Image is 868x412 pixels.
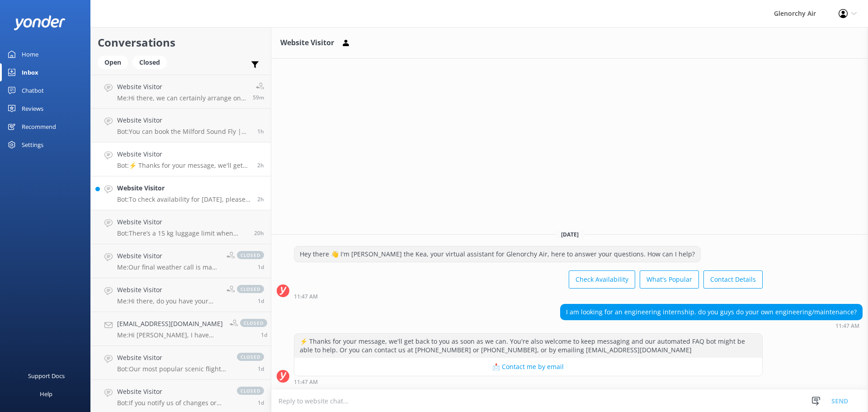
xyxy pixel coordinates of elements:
[569,270,635,289] button: Check Availability
[117,195,250,204] p: Bot: To check availability for [DATE], please visit [URL][DOMAIN_NAME].
[117,82,246,92] h4: Website Visitor
[294,358,762,376] button: 📩 Contact me by email
[556,231,584,238] span: [DATE]
[258,399,264,407] span: Sep 27 2025 11:56pm (UTC +13:00) Pacific/Auckland
[22,81,44,99] div: Chatbot
[703,270,763,289] button: Contact Details
[240,319,267,327] span: closed
[117,387,228,397] h4: Website Visitor
[132,57,171,67] a: Closed
[237,387,264,395] span: closed
[28,367,65,385] div: Support Docs
[117,353,228,363] h4: Website Visitor
[91,210,271,244] a: Website VisitorBot:There’s a 15 kg luggage limit when flying with Glenorchy Air. Please check our...
[294,293,763,299] div: Sep 29 2025 11:47am (UTC +13:00) Pacific/Auckland
[132,56,167,69] div: Closed
[91,109,271,142] a: Website VisitorBot:You can book the Milford Sound Fly | Cruise | Fly online at [URL][DOMAIN_NAME]...
[98,57,132,67] a: Open
[258,365,264,373] span: Sep 28 2025 06:00am (UTC +13:00) Pacific/Auckland
[91,75,271,109] a: Website VisitorMe:Hi there, we can certainly arrange one way flights on each day, the price for t...
[294,334,762,358] div: ⚡ Thanks for your message, we'll get back to you as soon as we can. You're also welcome to keep m...
[14,15,66,30] img: yonder-white-logo.png
[40,385,52,403] div: Help
[117,263,220,271] p: Me: Our final weather call is made 1hr before the scheduled departure time. Unfortunately we woul...
[640,270,699,289] button: What's Popular
[91,142,271,176] a: Website VisitorBot:⚡ Thanks for your message, we'll get back to you as soon as we can. You're als...
[254,229,264,237] span: Sep 28 2025 05:43pm (UTC +13:00) Pacific/Auckland
[294,294,318,299] strong: 11:47 AM
[117,285,220,295] h4: Website Visitor
[117,319,223,329] h4: [EMAIL_ADDRESS][DOMAIN_NAME]
[22,63,38,81] div: Inbox
[257,128,264,135] span: Sep 29 2025 12:06pm (UTC +13:00) Pacific/Auckland
[117,297,220,305] p: Me: Hi there, do you have your reference number, please and I can have a look for you?
[117,217,247,227] h4: Website Visitor
[98,56,128,69] div: Open
[117,149,250,159] h4: Website Visitor
[253,94,264,101] span: Sep 29 2025 12:56pm (UTC +13:00) Pacific/Auckland
[22,99,43,118] div: Reviews
[98,34,264,51] h2: Conversations
[22,118,56,136] div: Recommend
[261,331,267,339] span: Sep 28 2025 12:50pm (UTC +13:00) Pacific/Auckland
[280,37,334,49] h3: Website Visitor
[117,251,220,261] h4: Website Visitor
[117,94,246,102] p: Me: Hi there, we can certainly arrange one way flights on each day, the price for this is $499 pe...
[294,379,318,385] strong: 11:47 AM
[117,365,228,373] p: Bot: Our most popular scenic flights include: - Milford Sound Fly | Cruise | Fly - Our most popul...
[117,229,247,237] p: Bot: There’s a 15 kg luggage limit when flying with Glenorchy Air. Please check our list of restr...
[91,244,271,278] a: Website VisitorMe:Our final weather call is made 1hr before the scheduled departure time. Unfortu...
[117,115,250,125] h4: Website Visitor
[835,323,859,329] strong: 11:47 AM
[91,312,271,346] a: [EMAIL_ADDRESS][DOMAIN_NAME]Me:Hi [PERSON_NAME], I have sent you an email to the address listed a...
[22,136,43,154] div: Settings
[117,128,250,136] p: Bot: You can book the Milford Sound Fly | Cruise | Fly online at [URL][DOMAIN_NAME]. Prices start...
[237,353,264,361] span: closed
[258,263,264,271] span: Sep 28 2025 12:53pm (UTC +13:00) Pacific/Auckland
[237,251,264,259] span: closed
[117,331,223,339] p: Me: Hi [PERSON_NAME], I have sent you an email to the address listed above. Thanks, [PERSON_NAME].
[258,297,264,305] span: Sep 28 2025 12:51pm (UTC +13:00) Pacific/Auckland
[91,346,271,380] a: Website VisitorBot:Our most popular scenic flights include: - Milford Sound Fly | Cruise | Fly - ...
[117,399,228,407] p: Bot: If you notify us of changes or cancellations more than 24 hours prior to departure, you can ...
[91,278,271,312] a: Website VisitorMe:Hi there, do you have your reference number, please and I can have a look for y...
[237,285,264,293] span: closed
[117,161,250,170] p: Bot: ⚡ Thanks for your message, we'll get back to you as soon as we can. You're also welcome to k...
[561,304,862,320] div: I am looking for an engineering internship. do you guys do your own engineering/maintenance?
[91,176,271,210] a: Website VisitorBot:To check availability for [DATE], please visit [URL][DOMAIN_NAME].2h
[257,195,264,203] span: Sep 29 2025 11:17am (UTC +13:00) Pacific/Auckland
[117,183,250,193] h4: Website Visitor
[22,45,38,63] div: Home
[294,246,700,262] div: Hey there 👋 I'm [PERSON_NAME] the Kea, your virtual assistant for Glenorchy Air, here to answer y...
[257,161,264,169] span: Sep 29 2025 11:47am (UTC +13:00) Pacific/Auckland
[294,379,763,385] div: Sep 29 2025 11:47am (UTC +13:00) Pacific/Auckland
[560,322,863,329] div: Sep 29 2025 11:47am (UTC +13:00) Pacific/Auckland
